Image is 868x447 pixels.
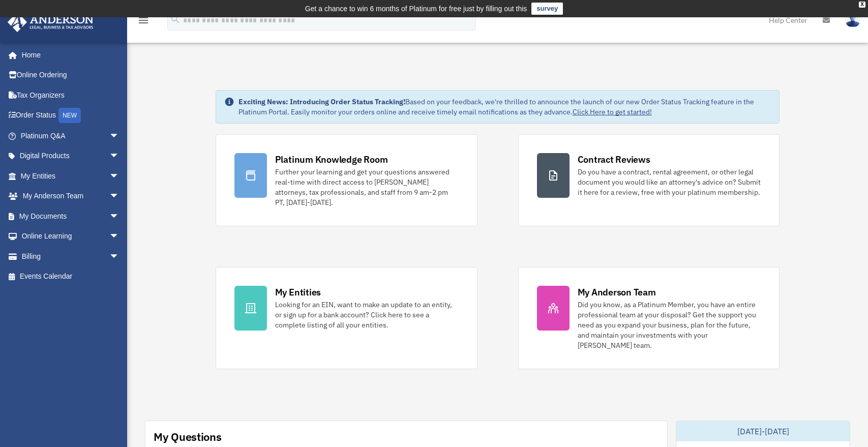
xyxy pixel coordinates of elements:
a: Digital Productsarrow_drop_down [7,146,135,166]
img: User Pic [845,13,860,27]
strong: Exciting News: Introducing Order Status Tracking! [238,97,405,106]
a: Tax Organizers [7,85,135,105]
div: My Questions [154,429,222,444]
a: menu [137,18,149,26]
div: Platinum Knowledge Room [275,153,388,166]
a: Online Ordering [7,65,135,85]
a: My Entitiesarrow_drop_down [7,166,135,186]
div: Looking for an EIN, want to make an update to an entity, or sign up for a bank account? Click her... [275,300,459,330]
div: Do you have a contract, rental agreement, or other legal document you would like an attorney's ad... [578,167,761,197]
a: Online Learningarrow_drop_down [7,226,135,247]
div: Further your learning and get your questions answered real-time with direct access to [PERSON_NAM... [275,167,459,207]
span: arrow_drop_down [109,166,130,187]
div: Contract Reviews [578,153,650,166]
a: survey [531,3,563,15]
div: My Entities [275,286,321,299]
div: NEW [58,108,81,123]
img: Anderson Advisors Platinum Portal [5,12,97,32]
a: Click Here to get started! [573,107,652,116]
i: menu [137,14,149,26]
a: My Anderson Teamarrow_drop_down [7,186,135,206]
a: Home [7,45,130,65]
a: My Entities Looking for an EIN, want to make an update to an entity, or sign up for a bank accoun... [216,267,477,369]
a: Billingarrow_drop_down [7,246,135,266]
a: Order StatusNEW [7,105,135,126]
span: arrow_drop_down [109,186,130,207]
span: arrow_drop_down [109,126,130,146]
a: Platinum Knowledge Room Further your learning and get your questions answered real-time with dire... [216,134,477,226]
a: My Documentsarrow_drop_down [7,206,135,226]
div: Get a chance to win 6 months of Platinum for free just by filling out this [305,3,527,15]
a: Events Calendar [7,266,135,287]
span: arrow_drop_down [109,146,130,167]
a: My Anderson Team Did you know, as a Platinum Member, you have an entire professional team at your... [518,267,780,369]
span: arrow_drop_down [109,246,130,267]
div: My Anderson Team [578,286,656,299]
div: [DATE]-[DATE] [676,421,850,441]
div: Did you know, as a Platinum Member, you have an entire professional team at your disposal? Get th... [578,300,761,350]
a: Contract Reviews Do you have a contract, rental agreement, or other legal document you would like... [518,134,780,226]
a: Platinum Q&Aarrow_drop_down [7,126,135,146]
div: close [859,2,865,8]
div: Based on your feedback, we're thrilled to announce the launch of our new Order Status Tracking fe... [238,97,771,117]
span: arrow_drop_down [109,226,130,247]
span: arrow_drop_down [109,206,130,227]
i: search [170,14,181,25]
